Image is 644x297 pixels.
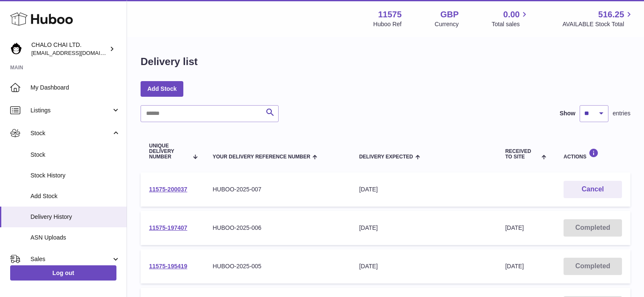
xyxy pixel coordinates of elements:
[503,9,520,20] span: 0.00
[30,151,120,159] span: Stock
[30,213,120,221] span: Delivery History
[213,185,342,193] div: HUBOO-2025-007
[505,263,524,270] span: [DATE]
[10,265,116,281] a: Log out
[359,154,413,160] span: Delivery Expected
[598,9,624,20] span: 516.25
[149,263,187,270] a: 11575-195419
[613,109,630,117] span: entries
[373,20,402,28] div: Huboo Ref
[149,186,187,193] a: 11575-200037
[31,41,108,57] div: CHALO CHAI LTD.
[359,185,488,193] div: [DATE]
[359,224,488,232] div: [DATE]
[564,181,622,198] button: Cancel
[30,234,120,242] span: ASN Uploads
[505,149,539,160] span: Received to Site
[213,224,342,232] div: HUBOO-2025-006
[213,154,310,160] span: Your Delivery Reference Number
[440,9,459,20] strong: GBP
[31,49,124,56] span: [EMAIL_ADDRESS][DOMAIN_NAME]
[492,20,529,28] span: Total sales
[564,148,622,160] div: Actions
[149,224,187,231] a: 11575-197407
[30,129,111,137] span: Stock
[10,43,23,55] img: Chalo@chalocompany.com
[141,81,183,96] a: Add Stock
[149,143,188,160] span: Unique Delivery Number
[562,9,634,28] a: 516.25 AVAILABLE Stock Total
[562,20,634,28] span: AVAILABLE Stock Total
[435,20,459,28] div: Currency
[30,255,111,263] span: Sales
[30,172,120,180] span: Stock History
[505,224,524,231] span: [DATE]
[30,192,120,200] span: Add Stock
[30,84,120,92] span: My Dashboard
[213,262,342,270] div: HUBOO-2025-005
[560,109,575,117] label: Show
[141,55,198,68] h1: Delivery list
[378,9,402,20] strong: 11575
[359,262,488,270] div: [DATE]
[492,9,529,28] a: 0.00 Total sales
[30,106,111,114] span: Listings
